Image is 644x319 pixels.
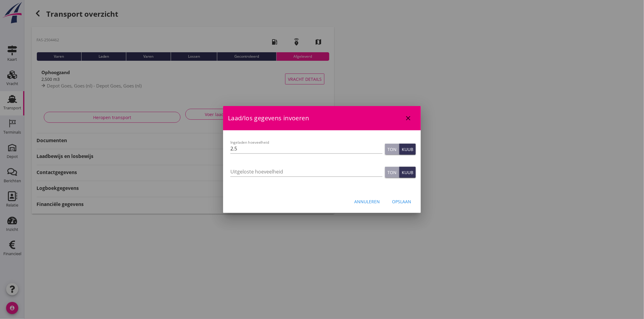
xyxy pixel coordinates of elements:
button: Annuleren [349,196,385,207]
div: Annuleren [354,198,380,205]
div: Kuub [402,169,413,176]
div: Opslaan [392,198,411,205]
div: Kuub [402,146,413,153]
input: Uitgeloste hoeveelheid [230,167,383,177]
i: close [404,115,412,122]
button: Ton [385,144,399,155]
div: Laad/los gegevens invoeren [223,106,421,130]
button: Kuub [399,167,416,178]
button: Kuub [399,144,416,155]
div: Ton [387,146,397,153]
div: Ton [387,169,397,176]
button: Ton [385,167,399,178]
button: Opslaan [387,196,416,207]
input: Ingeladen hoeveelheid [230,144,383,153]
